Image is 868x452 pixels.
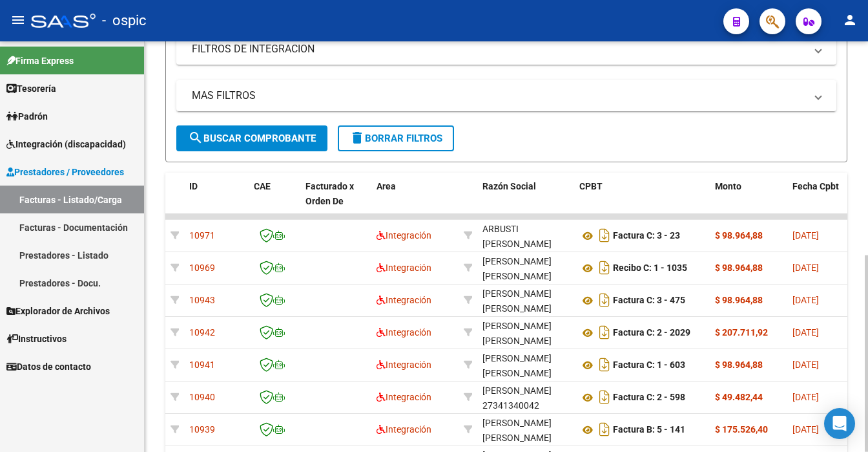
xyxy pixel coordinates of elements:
[710,173,787,230] datatable-header-cell: Monto
[715,327,768,338] strong: $ 207.711,92
[613,263,687,274] strong: Recibo C: 1 - 1035
[596,257,613,278] i: Descargar documento
[787,173,845,230] datatable-header-cell: Fecha Cpbt
[184,173,249,230] datatable-header-cell: ID
[613,425,685,435] strong: Factura B: 5 - 141
[482,351,569,378] div: 27393659101
[176,125,327,151] button: Buscar Comprobante
[189,295,215,305] span: 10943
[715,263,763,273] strong: $ 98.964,88
[188,133,316,144] span: Buscar Comprobante
[377,181,396,191] span: Area
[349,130,365,145] mat-icon: delete
[482,254,569,281] div: 27345259142
[189,327,215,338] span: 10942
[715,424,768,435] strong: $ 175.526,40
[6,54,74,68] span: Firma Express
[482,416,569,446] div: [PERSON_NAME] [PERSON_NAME]
[102,6,147,35] span: - ospic
[613,296,685,306] strong: Factura C: 3 - 475
[792,295,819,305] span: [DATE]
[338,125,454,151] button: Borrar Filtros
[613,393,685,403] strong: Factura C: 2 - 598
[300,173,371,230] datatable-header-cell: Facturado x Orden De
[574,173,710,230] datatable-header-cell: CPBT
[189,360,215,370] span: 10941
[792,230,819,241] span: [DATE]
[477,173,574,230] datatable-header-cell: Razón Social
[377,327,431,338] span: Integración
[715,392,763,402] strong: $ 49.482,44
[482,286,569,316] div: [PERSON_NAME] [PERSON_NAME]
[6,109,48,124] span: Padrón
[715,295,763,305] strong: $ 98.964,88
[482,383,552,398] div: [PERSON_NAME]
[792,360,819,370] span: [DATE]
[482,254,569,284] div: [PERSON_NAME] [PERSON_NAME]
[792,392,819,402] span: [DATE]
[596,322,613,343] i: Descargar documento
[189,392,215,402] span: 10940
[482,383,569,411] div: 27341340042
[715,360,763,370] strong: $ 98.964,88
[792,327,819,338] span: [DATE]
[482,351,569,381] div: [PERSON_NAME] [PERSON_NAME]
[613,328,690,338] strong: Factura C: 2 - 2029
[715,230,763,241] strong: $ 98.964,88
[482,181,536,191] span: Razón Social
[249,173,300,230] datatable-header-cell: CAE
[6,137,126,151] span: Integración (discapacidad)
[305,181,354,206] span: Facturado x Orden De
[596,419,613,440] i: Descargar documento
[482,286,569,314] div: 27278871954
[371,173,459,230] datatable-header-cell: Area
[189,230,215,241] span: 10971
[6,165,124,179] span: Prestadores / Proveedores
[482,222,569,266] div: ARBUSTI [PERSON_NAME] [PERSON_NAME]
[824,408,855,439] div: Open Intercom Messenger
[792,424,819,435] span: [DATE]
[482,319,569,349] div: [PERSON_NAME] [PERSON_NAME]
[188,130,203,145] mat-icon: search
[6,81,56,96] span: Tesorería
[349,133,442,144] span: Borrar Filtros
[254,181,271,191] span: CAE
[377,392,431,402] span: Integración
[613,231,680,241] strong: Factura C: 3 - 23
[192,42,805,56] mat-panel-title: FILTROS DE INTEGRACION
[596,354,613,375] i: Descargar documento
[596,387,613,407] i: Descargar documento
[6,360,91,374] span: Datos de contacto
[377,424,431,435] span: Integración
[176,80,836,111] mat-expansion-panel-header: MAS FILTROS
[377,295,431,305] span: Integración
[192,89,805,103] mat-panel-title: MAS FILTROS
[189,263,215,273] span: 10969
[10,12,26,28] mat-icon: menu
[6,304,110,318] span: Explorador de Archivos
[842,12,858,28] mat-icon: person
[189,424,215,435] span: 10939
[189,181,198,191] span: ID
[377,263,431,273] span: Integración
[579,181,603,191] span: CPBT
[792,263,819,273] span: [DATE]
[176,34,836,65] mat-expansion-panel-header: FILTROS DE INTEGRACION
[377,230,431,241] span: Integración
[6,332,67,346] span: Instructivos
[792,181,839,191] span: Fecha Cpbt
[613,360,685,371] strong: Factura C: 1 - 603
[377,360,431,370] span: Integración
[482,319,569,346] div: 27144405639
[482,416,569,443] div: 24924205802
[596,225,613,246] i: Descargar documento
[596,290,613,310] i: Descargar documento
[482,222,569,249] div: 27333114629
[715,181,741,191] span: Monto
